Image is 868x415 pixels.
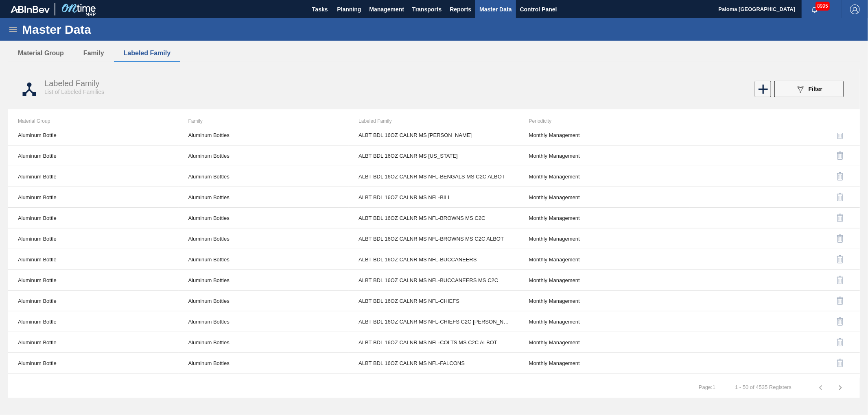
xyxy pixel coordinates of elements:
div: Delete Labeled Family [699,146,850,165]
td: Aluminum Bottles [179,374,349,394]
td: Aluminum Bottle [8,166,179,187]
td: Monthly Management [519,249,690,270]
div: Delete Labeled Family [699,291,850,311]
img: delete-icon [835,151,845,161]
img: delete-icon [835,317,845,326]
td: ALBT BDL 16OZ CALNR MS NFL-COLTS MS C2C ALBOT [349,332,519,353]
td: ALBT BDL 16OZ CALNR MS [US_STATE] [349,146,519,166]
button: delete-icon [831,146,850,165]
button: delete-icon [831,270,850,290]
td: Aluminum Bottles [179,311,349,332]
button: delete-icon [831,208,850,228]
button: delete-icon [831,125,850,145]
td: ALBT BDL 16OZ CALNR MS NFL-FALCONS [349,353,519,374]
td: ALBT BDL 16OZ CALNR MS NFL-BENGALS MS C2C ALBOT [349,166,519,187]
div: Delete Labeled Family [699,312,850,331]
td: Monthly Management [519,166,690,187]
td: ALBT BDL 16OZ CALNR MS NFL-CHIEFS C2C [PERSON_NAME] [349,311,519,332]
td: Monthly Management [519,374,690,394]
td: Aluminum Bottle [8,208,179,228]
td: Monthly Management [519,270,690,291]
td: ALBT BDL 16OZ CALNR MS NFL-CHIEFS [349,291,519,311]
div: Delete Labeled Family [699,250,850,269]
button: Material Group [8,45,74,62]
span: Reports [450,4,471,14]
span: Labeled Family [44,79,100,88]
td: Aluminum Bottles [179,353,349,374]
td: Monthly Management [519,332,690,353]
div: Delete Labeled Family [699,353,850,373]
td: Aluminum Bottles [179,146,349,166]
div: Delete Labeled Family [699,125,850,145]
img: delete-icon [835,172,845,181]
td: Monthly Management [519,228,690,249]
td: Aluminum Bottles [179,332,349,353]
div: Delete Labeled Family [699,229,850,248]
button: delete-icon [831,353,850,373]
div: Delete Labeled Family [699,374,850,393]
button: delete-icon [831,250,850,269]
img: delete-icon [835,192,845,202]
button: Labeled Family [114,45,181,62]
img: delete-icon [835,358,845,368]
img: Logout [850,4,860,14]
button: Filter [774,81,844,97]
div: Filter Labeled family [770,81,848,97]
span: Master Data [479,4,512,14]
img: delete-icon [835,275,845,285]
button: delete-icon [831,229,850,248]
img: delete-icon [835,337,845,347]
button: delete-icon [831,312,850,331]
img: delete-icon [835,130,845,140]
td: Aluminum Bottles [179,208,349,228]
button: Notifications [802,4,828,15]
button: delete-icon [831,291,850,311]
span: Planning [337,4,361,14]
td: Aluminum Bottle [8,125,179,146]
h1: Master Data [22,25,166,34]
th: Labeled Family [349,109,519,133]
span: 8995 [816,2,830,11]
td: Aluminum Bottles [179,249,349,270]
th: Material Group [8,109,179,133]
img: TNhmsLtSVTkK8tSr43FrP2fwEKptu5GPRR3wAAAABJRU5ErkJggg== [11,6,50,13]
td: ALBT BDL 16OZ CALNR MS [PERSON_NAME] [349,125,519,146]
div: Delete Labeled Family [699,208,850,228]
td: Aluminum Bottles [179,166,349,187]
td: Monthly Management [519,353,690,374]
button: Family [74,45,114,62]
button: delete-icon [831,332,850,352]
td: Monthly Management [519,187,690,208]
td: Monthly Management [519,291,690,311]
div: Delete Labeled Family [699,187,850,207]
td: Monthly Management [519,311,690,332]
td: Aluminum Bottle [8,311,179,332]
span: Transports [412,4,442,14]
span: Filter [809,86,822,92]
td: Monthly Management [519,208,690,228]
td: Aluminum Bottle [8,353,179,374]
td: ALBT BDL 16OZ CALNR MS NFL-FALCONS MS C2C [349,374,519,394]
span: Management [369,4,404,14]
td: Aluminum Bottle [8,228,179,249]
div: New Labeled family [754,81,770,97]
td: Aluminum Bottle [8,187,179,208]
td: Monthly Management [519,146,690,166]
div: Delete Labeled Family [699,167,850,186]
th: Periodicity [519,109,690,133]
img: delete-icon [835,213,845,223]
td: Aluminum Bottle [8,291,179,311]
td: Monthly Management [519,125,690,146]
img: delete-icon [835,254,845,264]
div: Delete Labeled Family [699,332,850,352]
button: delete-icon [831,187,850,207]
td: Aluminum Bottles [179,228,349,249]
th: Family [179,109,349,133]
td: ALBT BDL 16OZ CALNR MS NFL-BUCCANEERS [349,249,519,270]
td: Aluminum Bottles [179,270,349,291]
td: Aluminum Bottle [8,249,179,270]
td: Aluminum Bottle [8,270,179,291]
div: Delete Labeled Family [699,270,850,290]
td: Page : 1 [689,378,725,391]
td: ALBT BDL 16OZ CALNR MS NFL-BROWNS MS C2C [349,208,519,228]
